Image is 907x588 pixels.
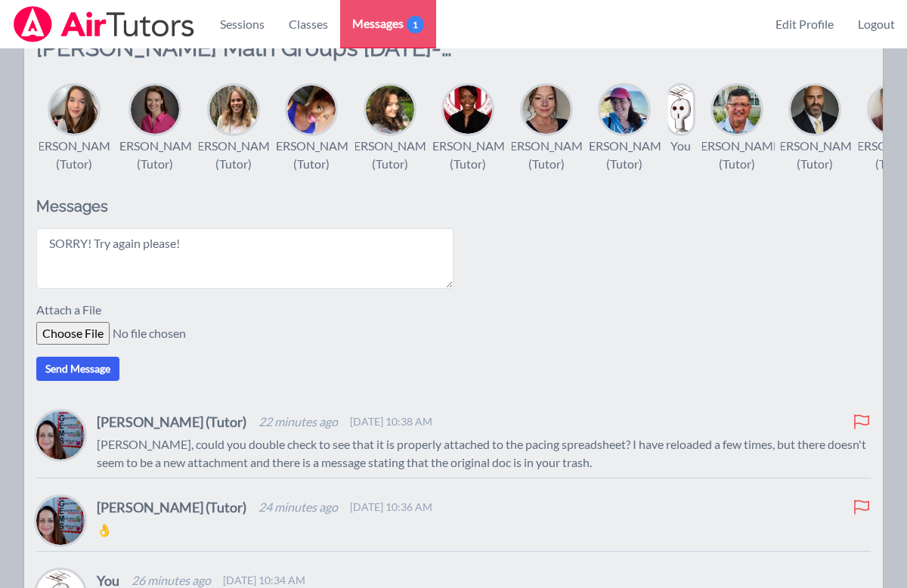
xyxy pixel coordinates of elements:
[791,85,839,134] img: Bernard Estephan
[689,137,784,173] div: [PERSON_NAME] (Tutor)
[36,357,119,381] button: Send Message
[223,573,305,588] span: [DATE] 10:34 AM
[287,85,336,134] img: Alexis Asiama
[36,411,85,460] img: Leah Hoff
[12,6,196,42] img: Airtutors Logo
[97,497,246,518] h4: [PERSON_NAME] (Tutor)
[258,413,338,431] span: 22 minutes ago
[668,85,693,134] img: Joyce Law
[36,197,453,216] h2: Messages
[421,137,515,173] div: [PERSON_NAME] (Tutor)
[768,137,862,173] div: [PERSON_NAME] (Tutor)
[26,137,121,173] div: [PERSON_NAME] (Tutor)
[444,85,492,134] img: Johnicia Haynes
[258,498,338,516] span: 24 minutes ago
[407,16,424,33] span: 1
[36,228,453,289] textarea: SORRY! Try again please!
[36,301,110,322] label: Attach a File
[186,137,280,173] div: [PERSON_NAME] (Tutor)
[577,137,672,173] div: [PERSON_NAME] (Tutor)
[209,85,258,134] img: Sandra Davis
[670,137,691,155] div: You
[522,85,571,134] img: Michelle Dalton
[350,414,432,429] span: [DATE] 10:38 AM
[352,14,424,32] span: Messages
[36,34,453,82] h2: [PERSON_NAME] Math Groups [DATE]-[DATE]
[36,497,85,545] img: Leah Hoff
[50,85,98,134] img: Sarah Benzinger
[131,85,179,134] img: Rebecca Miller
[97,435,871,472] p: [PERSON_NAME], could you double check to see that it is properly attached to the pacing spreadshe...
[97,411,246,432] h4: [PERSON_NAME] (Tutor)
[108,137,203,173] div: [PERSON_NAME] (Tutor)
[713,85,761,134] img: Jorge Calderon
[342,137,437,173] div: [PERSON_NAME] (Tutor)
[600,85,649,134] img: Megan Nepshinsky
[366,85,414,134] img: Diana Carle
[350,500,432,515] span: [DATE] 10:36 AM
[499,137,593,173] div: [PERSON_NAME] (Tutor)
[265,137,359,173] div: [PERSON_NAME] (Tutor)
[97,521,871,539] p: 👌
